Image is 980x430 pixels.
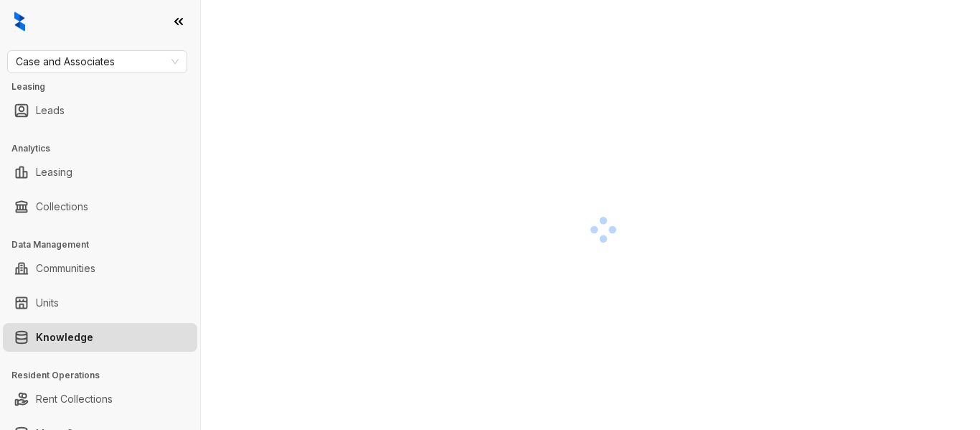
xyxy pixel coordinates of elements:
a: Knowledge [36,323,93,352]
a: Rent Collections [36,385,113,413]
a: Units [36,289,59,317]
h3: Data Management [11,238,200,251]
li: Rent Collections [3,385,197,413]
li: Leasing [3,158,197,187]
a: Leads [36,96,65,125]
span: Case and Associates [16,51,179,73]
img: logo [14,11,25,32]
li: Leads [3,96,197,125]
a: Collections [36,192,88,221]
a: Communities [36,254,95,283]
li: Communities [3,254,197,283]
h3: Leasing [11,80,200,93]
li: Knowledge [3,323,197,352]
li: Units [3,289,197,317]
h3: Resident Operations [11,369,200,382]
li: Collections [3,192,197,221]
a: Leasing [36,158,72,187]
h3: Analytics [11,142,200,155]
